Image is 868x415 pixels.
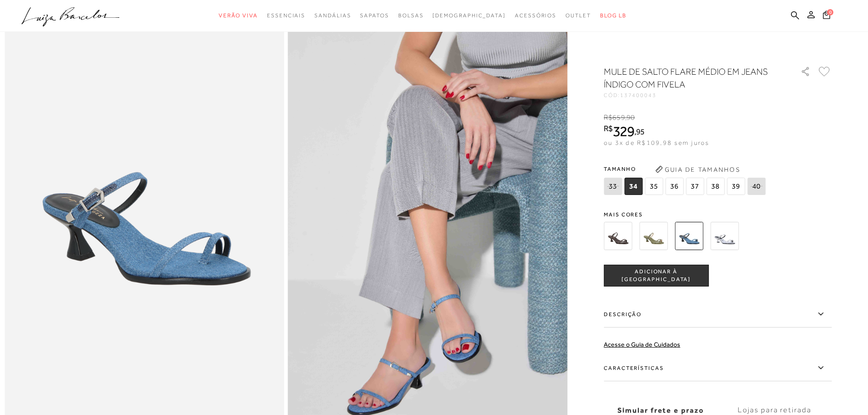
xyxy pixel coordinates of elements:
span: Verão Viva [219,12,258,19]
span: Outlet [565,12,591,19]
span: 36 [665,178,683,195]
span: 329 [613,123,634,139]
span: Sapatos [360,12,389,19]
span: 37 [686,178,704,195]
img: MULE DE SALTO FLARE MÉDIO EM JEANS ÍNDIGO COM FIVELA [675,222,703,250]
span: Acessórios [515,12,556,19]
span: 39 [727,178,745,195]
a: Acesse o Guia de Cuidados [604,341,680,348]
a: categoryNavScreenReaderText [515,7,556,24]
span: ou 3x de R$109,98 sem juros [604,139,709,146]
i: R$ [604,113,612,122]
a: categoryNavScreenReaderText [219,7,258,24]
span: 40 [747,178,765,195]
button: 0 [820,10,833,22]
a: categoryNavScreenReaderText [398,7,424,24]
i: , [634,128,645,136]
span: Tamanho [604,162,768,176]
span: 35 [645,178,663,195]
img: MULE DE SALTO FLARE MÉDIO EM COURO VERNIZ VERDE OLIVA COM FIVELA [639,222,668,250]
button: Guia de Tamanhos [652,162,743,177]
i: , [625,113,635,122]
a: categoryNavScreenReaderText [267,7,305,24]
span: 137400043 [620,92,657,98]
h1: MULE DE SALTO FLARE MÉDIO EM JEANS ÍNDIGO COM FIVELA [604,65,775,91]
span: Mais cores [604,212,832,217]
span: Sandálias [314,12,351,19]
span: BLOG LB [600,12,627,19]
span: 38 [706,178,724,195]
img: MULE DE SALTO FLARE MÉDIO EM METALIZADO PRATA COM FIVELA [710,222,739,250]
span: Essenciais [267,12,305,19]
label: Características [604,355,832,381]
span: 34 [624,178,642,195]
span: 33 [604,178,622,195]
span: 90 [627,113,635,122]
div: CÓD: [604,92,786,98]
a: categoryNavScreenReaderText [314,7,351,24]
button: ADICIONAR À [GEOGRAPHIC_DATA] [604,265,709,287]
span: 0 [827,9,833,15]
span: 95 [636,127,645,136]
span: [DEMOGRAPHIC_DATA] [432,12,506,19]
a: categoryNavScreenReaderText [565,7,591,24]
a: categoryNavScreenReaderText [360,7,389,24]
span: 659 [612,113,625,122]
span: ADICIONAR À [GEOGRAPHIC_DATA] [604,268,708,284]
a: noSubCategoriesText [432,7,506,24]
label: Descrição [604,301,832,328]
a: BLOG LB [600,7,627,24]
img: MULE DE SALTO FLARE MÉDIO EM COURO VERNIZ CAFÉ COM FIVELA [604,222,632,250]
i: R$ [604,124,613,133]
span: Bolsas [398,12,424,19]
